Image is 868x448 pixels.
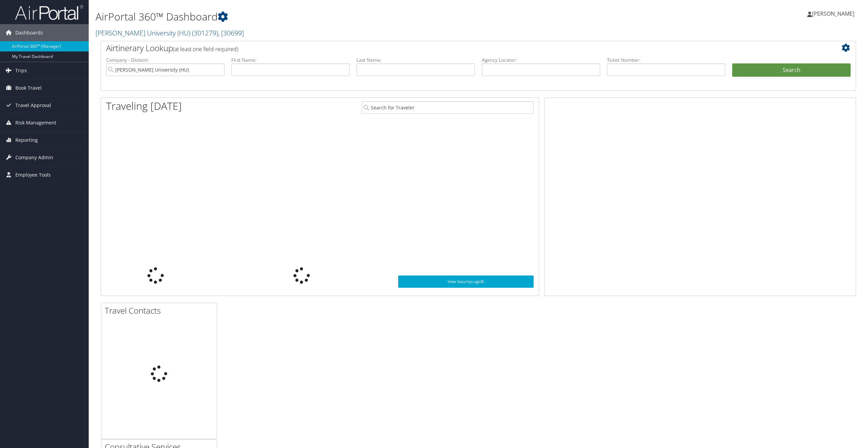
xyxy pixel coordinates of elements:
a: [PERSON_NAME] University (HU) [96,28,244,38]
label: First Name: [231,57,350,63]
span: Risk Management [15,114,56,131]
span: Company Admin [15,149,53,166]
span: Employee Tools [15,166,51,183]
span: [PERSON_NAME] [812,10,854,17]
label: Company - Division: [106,57,225,63]
button: Search [732,63,851,77]
span: Dashboards [15,24,43,41]
span: Travel Approval [15,97,51,114]
label: Last Name: [357,57,475,63]
h2: Travel Contacts [105,305,217,316]
label: Ticket Number: [607,57,725,63]
span: (at least one field required) [173,45,238,53]
a: View SecurityLogic® [398,275,534,288]
span: Book Travel [15,79,42,96]
span: Trips [15,62,27,79]
span: ( 301279 ) [192,28,218,38]
span: , [ 30699 ] [218,28,244,38]
h1: Traveling [DATE] [106,99,182,113]
h2: Airtinerary Lookup [106,42,788,54]
img: airportal-logo.png [15,4,83,20]
input: Search for Traveler [362,101,534,114]
h1: AirPortal 360™ Dashboard [96,10,606,24]
label: Agency Locator: [482,57,600,63]
span: Reporting [15,132,38,149]
a: [PERSON_NAME] [807,3,861,24]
